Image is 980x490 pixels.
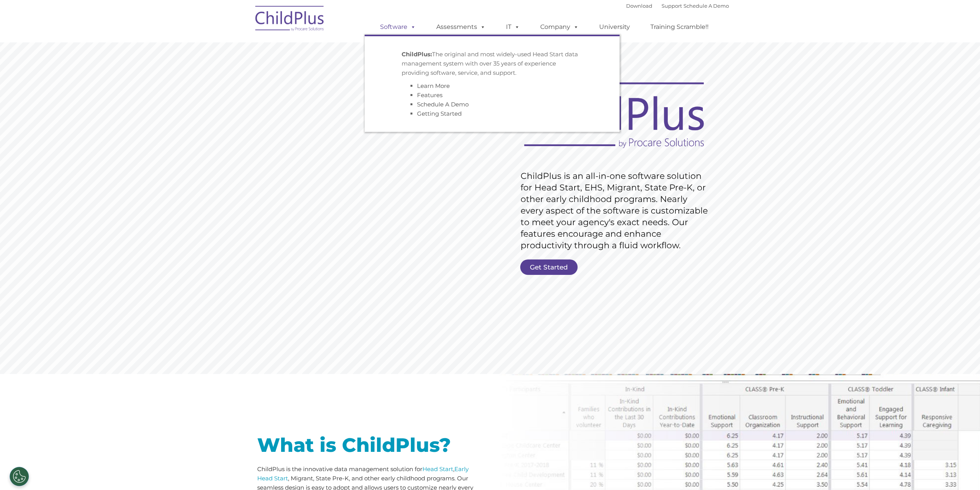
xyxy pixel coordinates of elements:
strong: ChildPlus: [402,51,432,58]
a: Training Scramble!! [643,19,716,35]
a: University [591,19,638,35]
font: | [626,3,729,9]
a: Download [626,3,652,9]
p: The original and most widely-used Head Start data management system with over 35 years of experie... [402,50,583,77]
a: Schedule A Demo [683,3,729,9]
a: Get Started [520,259,578,275]
a: Early Head Start [257,465,469,482]
button: Cookies Settings [10,467,29,486]
a: Company [533,19,586,35]
a: Schedule A Demo [417,101,469,108]
a: Features [417,91,442,99]
a: Assessments [429,19,493,35]
rs-layer: ChildPlus is an all-in-one software solution for Head Start, EHS, Migrant, State Pre-K, or other ... [521,170,712,251]
a: Getting Started [417,110,462,117]
a: Support [662,3,682,9]
a: Head Start [422,465,453,473]
a: Software [372,19,424,35]
a: Learn More [417,82,450,89]
img: ChildPlus by Procare Solutions [251,0,328,39]
a: IT [498,19,528,35]
h1: What is ChildPlus? [257,436,484,455]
